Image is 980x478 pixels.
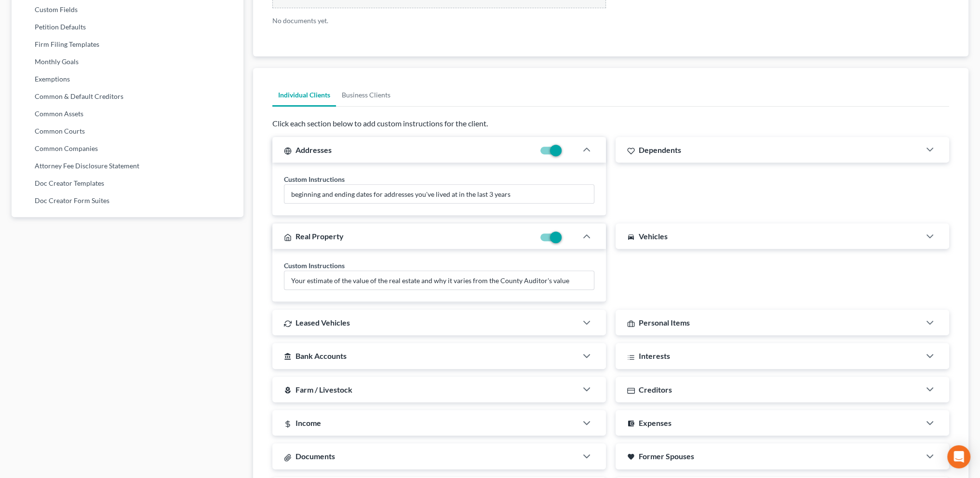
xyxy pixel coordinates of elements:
a: Exemptions [12,70,243,88]
input: Enter instruction... [284,271,594,289]
a: Common Courts [12,123,243,140]
i: local_florist [284,386,292,394]
span: Income [295,418,321,427]
a: Doc Creator Templates [12,175,243,192]
span: Leased Vehicles [295,318,350,327]
label: Custom Instructions [284,174,345,184]
i: directions_car [627,233,635,241]
a: Business Clients [336,83,396,107]
a: Monthly Goals [12,53,243,70]
span: Farm / Livestock [295,385,352,394]
span: Former Spouses [639,451,694,461]
span: Documents [295,451,335,461]
a: Individual Clients [272,83,336,107]
span: Dependents [639,145,681,154]
i: favorite [627,453,635,461]
a: Custom Fields [12,1,243,18]
a: Petition Defaults [12,18,243,36]
a: Common Assets [12,105,243,123]
span: Interests [639,351,670,360]
input: Enter instruction... [284,185,594,203]
span: Expenses [639,418,671,427]
span: Creditors [639,385,672,394]
span: Bank Accounts [295,351,347,360]
a: Common & Default Creditors [12,88,243,105]
span: Addresses [295,145,332,154]
p: Click each section below to add custom instructions for the client. [272,118,949,129]
span: Real Property [295,232,344,241]
a: Doc Creator Form Suites [12,192,243,209]
span: Personal Items [639,318,690,327]
i: account_balance [284,353,292,360]
div: Open Intercom Messenger [947,445,970,468]
a: Common Companies [12,140,243,157]
label: Custom Instructions [284,260,345,271]
span: Vehicles [639,232,668,241]
a: Firm Filing Templates [12,36,243,53]
a: Attorney Fee Disclosure Statement [12,157,243,175]
i: account_balance_wallet [627,420,635,427]
p: No documents yet. [272,16,606,26]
